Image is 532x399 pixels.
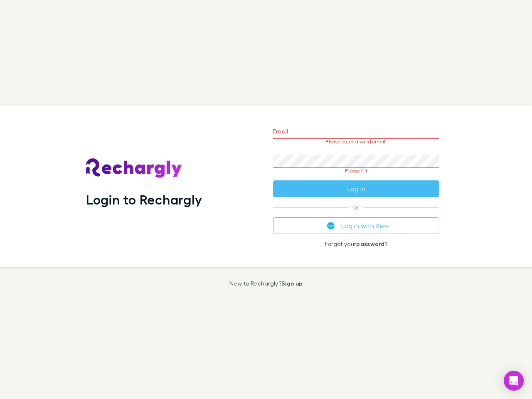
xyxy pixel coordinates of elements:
div: Open Intercom Messenger [504,371,524,391]
a: Sign up [281,280,303,287]
button: Log in with Xero [273,217,439,234]
p: Forgot your ? [273,241,439,247]
img: Xero's logo [327,222,335,229]
p: New to Rechargly? [229,280,303,287]
p: Please fill [273,168,439,174]
h1: Login to Rechargly [86,192,202,207]
p: Please enter a valid email. [273,139,439,145]
img: Rechargly's Logo [86,158,182,178]
a: password [356,240,384,247]
button: Log in [273,180,439,197]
